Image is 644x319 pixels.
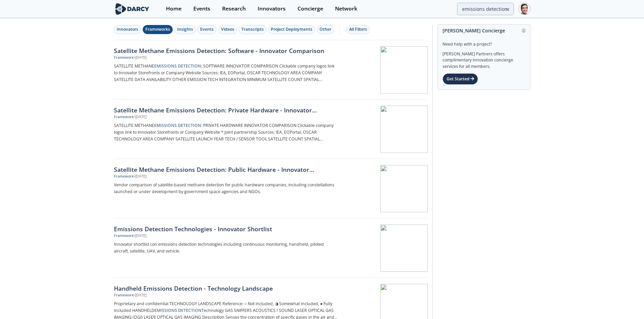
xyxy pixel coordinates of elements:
div: Emissions Detection Technologies - Innovator Shortlist [114,224,338,233]
div: Need help with a project? [443,36,525,47]
div: All Filters [349,26,367,32]
div: Transcripts [241,26,264,32]
div: Events [193,6,210,11]
button: Transcripts [239,25,266,34]
div: Get Started [443,73,478,85]
strong: DETECTION [178,123,201,128]
p: Vendor comparison of satellite-based methane detection for public hardware companies, including c... [114,182,338,195]
div: Satellite Methane Emissions Detection: Private Hardware - Innovator Comparison [114,106,338,114]
img: information.svg [522,29,526,32]
input: Advanced Search [457,3,514,15]
p: SATELLITE METHANE : PRIVATE HARDWARE INNOVATOR COMPARISON Clickable company logos link to Innovat... [114,122,338,142]
div: Innovators [258,6,286,11]
button: All Filters [347,25,370,34]
div: [PERSON_NAME] Concierge [443,25,525,36]
div: Insights [177,26,193,32]
a: Satellite Methane Emissions Detection: Public Hardware - Innovator Comparison Framework •[DATE] V... [114,159,428,218]
div: • [DATE] [134,233,146,239]
div: • [DATE] [134,55,146,60]
strong: EMISSIONS [154,123,177,128]
button: Videos [218,25,237,34]
strong: DETECTION [178,308,201,313]
div: Other [319,26,331,32]
div: [PERSON_NAME] Partners offers complimentary innovation concierge services for all members. [443,47,525,70]
div: Handheld Emissions Detection - Technology Landscape [114,284,338,293]
strong: DETECTION [178,63,201,69]
div: Project Deployments [271,26,312,32]
div: • [DATE] [134,174,146,179]
div: Home [166,6,182,11]
p: Innovator shortlist con emissions detection technologies including continuous monitoring, handhel... [114,241,338,255]
div: • [DATE] [134,293,146,298]
div: Framework [114,293,134,298]
div: • [DATE] [134,114,146,120]
div: Satellite Methane Emissions Detection: Software - Innovator Comparison [114,46,338,55]
div: Innovators [117,26,138,32]
button: Other [317,25,334,34]
img: Profile [519,3,530,15]
p: SATELLITE METHANE : SOFTWARE INNOVATOR COMPARISON Clickable company logos link to Innovator Store... [114,63,338,83]
div: Concierge [297,6,323,11]
div: Satellite Methane Emissions Detection: Public Hardware - Innovator Comparison [114,165,338,174]
strong: EMISSIONS [154,63,177,69]
a: Emissions Detection Technologies - Innovator Shortlist Framework •[DATE] Innovator shortlist con ... [114,218,428,278]
a: Satellite Methane Emissions Detection: Private Hardware - Innovator Comparison Framework •[DATE] ... [114,100,428,159]
button: Project Deployments [268,25,315,34]
button: Events [197,25,216,34]
img: logo-wide.svg [114,3,151,15]
div: Framework [114,114,134,120]
div: Videos [221,26,234,32]
iframe: chat widget [616,292,637,312]
div: Events [200,26,214,32]
button: Frameworks [143,25,173,34]
a: Satellite Methane Emissions Detection: Software - Innovator Comparison Framework •[DATE] SATELLIT... [114,40,428,100]
div: Frameworks [145,26,170,32]
button: Insights [174,25,196,34]
strong: EMISSIONS [154,308,177,313]
div: Network [335,6,357,11]
div: Framework [114,233,134,239]
div: Research [222,6,246,11]
button: Innovators [114,25,141,34]
div: Framework [114,55,134,60]
div: Framework [114,174,134,179]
